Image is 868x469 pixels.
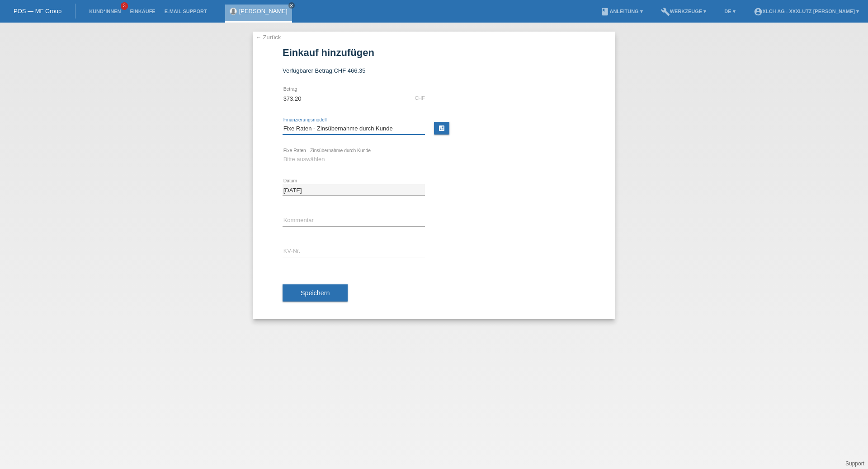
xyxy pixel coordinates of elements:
a: buildWerkzeuge ▾ [656,9,711,14]
a: account_circleXLCH AG - XXXLutz [PERSON_NAME] ▾ [749,9,863,14]
i: account_circle [754,7,763,16]
span: CHF 466.35 [334,67,365,74]
i: close [289,3,294,8]
h1: Einkauf hinzufügen [283,47,585,58]
a: close [288,2,295,9]
div: CHF [415,95,425,101]
a: [PERSON_NAME] [239,8,288,14]
i: build [661,7,670,16]
div: Verfügbarer Betrag: [283,67,585,74]
a: ← Zurück [255,34,281,41]
a: bookAnleitung ▾ [596,9,647,14]
a: Support [845,460,864,467]
i: book [600,7,609,16]
a: Kund*innen [85,9,125,14]
span: Speichern [301,289,330,297]
i: calculate [438,125,445,132]
a: DE ▾ [720,9,740,14]
button: Speichern [283,284,348,302]
span: 3 [121,2,128,10]
a: calculate [434,122,449,135]
a: Einkäufe [125,9,160,14]
a: POS — MF Group [14,8,61,14]
a: E-Mail Support [160,9,212,14]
